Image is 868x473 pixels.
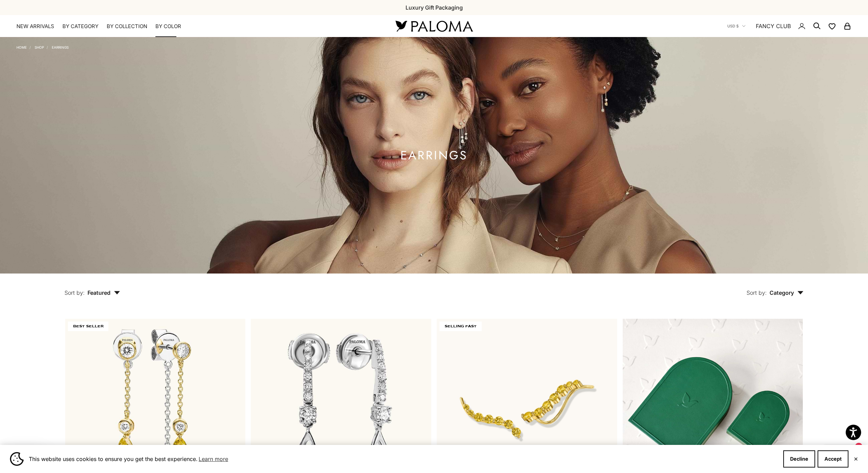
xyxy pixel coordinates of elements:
button: USD $ [727,23,746,29]
summary: By Category [62,23,98,30]
a: NEW ARRIVALS [16,23,54,30]
span: BEST SELLER [68,322,108,331]
summary: By Color [155,23,181,30]
span: Sort by: [747,289,767,296]
span: Featured [87,289,120,296]
button: Sort by: Featured [49,274,136,302]
a: Learn more [198,454,229,464]
nav: Secondary navigation [727,15,852,37]
img: Cookie banner [10,452,24,466]
summary: By Collection [107,23,147,30]
button: Sort by: Category [731,274,819,302]
span: SELLING FAST [439,322,482,331]
a: FANCY CLUB [756,22,791,31]
span: This website uses cookies to ensure you get the best experience. [29,454,778,464]
span: Sort by: [64,289,85,296]
button: Decline [783,450,815,468]
span: USD $ [727,23,739,29]
button: Accept [818,450,848,468]
p: Luxury Gift Packaging [406,3,463,12]
span: Category [770,289,804,296]
nav: Primary navigation [16,23,379,30]
button: Close [854,457,858,461]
